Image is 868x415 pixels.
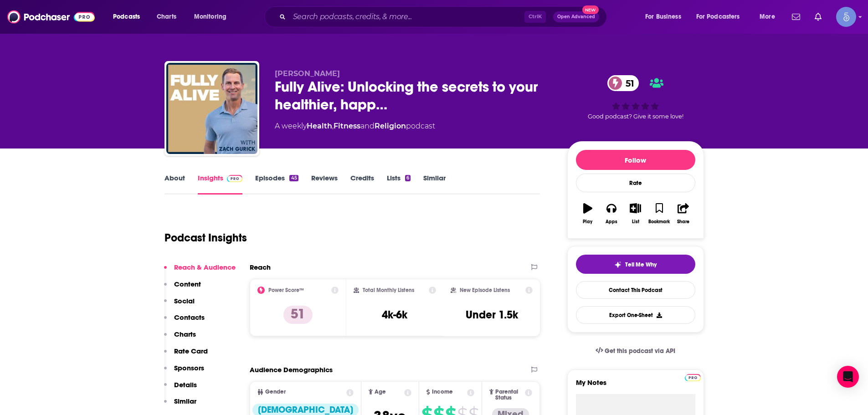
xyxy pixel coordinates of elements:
span: Logged in as Spiral5-G1 [836,7,856,27]
button: open menu [107,10,152,24]
div: 51Good podcast? Give it some love! [567,69,704,126]
a: Episodes45 [255,174,298,195]
div: Apps [606,219,617,225]
h3: 4k-6k [382,308,407,322]
h2: Total Monthly Listens [363,287,414,293]
button: Share [671,197,695,230]
a: Similar [423,174,446,195]
span: 51 [616,75,639,91]
span: Income [432,389,453,395]
button: Bookmark [647,197,671,230]
img: Podchaser Pro [227,175,243,182]
button: open menu [188,10,238,24]
a: 51 [607,75,639,91]
a: Charts [151,10,182,24]
span: More [760,10,775,23]
p: Charts [174,330,196,338]
div: 6 [405,175,411,181]
button: Rate Card [164,347,208,364]
span: Open Advanced [557,15,595,19]
button: Sponsors [164,364,204,380]
a: Religion [375,122,406,130]
div: Play [583,219,592,225]
img: Fully Alive: Unlocking the secrets to your healthier, happier, longer life [166,63,257,154]
button: Similar [164,397,196,414]
div: Open Intercom Messenger [837,366,859,388]
p: Rate Card [174,347,208,355]
a: About [164,174,185,195]
span: Gender [265,389,286,395]
p: Similar [174,397,196,405]
div: Rate [576,174,695,192]
button: Follow [576,150,695,170]
button: Apps [600,197,623,230]
a: InsightsPodchaser Pro [198,174,243,195]
p: Sponsors [174,364,204,372]
h3: Under 1.5k [466,308,518,322]
a: Lists6 [387,174,411,195]
span: New [582,5,599,14]
button: Export One-Sheet [576,306,695,324]
span: Podcasts [113,10,140,23]
img: Podchaser Pro [685,374,701,381]
label: My Notes [576,378,695,394]
button: tell me why sparkleTell Me Why [576,255,695,274]
p: Social [174,297,195,305]
button: open menu [753,10,786,24]
img: tell me why sparkle [614,261,621,268]
p: 51 [283,306,313,324]
span: Ctrl K [524,11,546,23]
button: open menu [639,10,693,24]
input: Search podcasts, credits, & more... [289,10,524,24]
span: Get this podcast via API [605,347,675,355]
button: Open AdvancedNew [553,11,599,22]
a: Contact This Podcast [576,281,695,299]
button: Content [164,280,201,297]
span: and [360,122,375,130]
button: Charts [164,330,196,347]
a: Fitness [334,122,360,130]
p: Contacts [174,313,205,322]
a: Show notifications dropdown [788,9,804,25]
button: Contacts [164,313,205,330]
span: Good podcast? Give it some love! [588,113,683,120]
p: Reach & Audience [174,263,236,272]
button: Show profile menu [836,7,856,27]
span: For Business [645,10,681,23]
a: Reviews [311,174,338,195]
h1: Podcast Insights [164,231,247,245]
h2: Audience Demographics [250,365,333,374]
div: Search podcasts, credits, & more... [273,6,616,27]
button: Social [164,297,195,313]
img: User Profile [836,7,856,27]
span: Monitoring [194,10,226,23]
img: Podchaser - Follow, Share and Rate Podcasts [7,8,95,26]
button: List [623,197,647,230]
button: open menu [690,10,753,24]
span: Age [375,389,386,395]
button: Play [576,197,600,230]
span: For Podcasters [696,10,740,23]
h2: Power Score™ [268,287,304,293]
h2: Reach [250,263,271,272]
p: Content [174,280,201,288]
span: Charts [157,10,176,23]
span: [PERSON_NAME] [275,69,340,78]
h2: New Episode Listens [460,287,510,293]
a: Pro website [685,373,701,381]
div: 45 [289,175,298,181]
button: Details [164,380,197,397]
span: , [332,122,334,130]
p: Details [174,380,197,389]
span: Tell Me Why [625,261,657,268]
button: Reach & Audience [164,263,236,280]
a: Health [307,122,332,130]
div: List [632,219,639,225]
div: A weekly podcast [275,121,435,132]
a: Credits [350,174,374,195]
div: Bookmark [648,219,670,225]
a: Show notifications dropdown [811,9,825,25]
span: Parental Status [495,389,524,401]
